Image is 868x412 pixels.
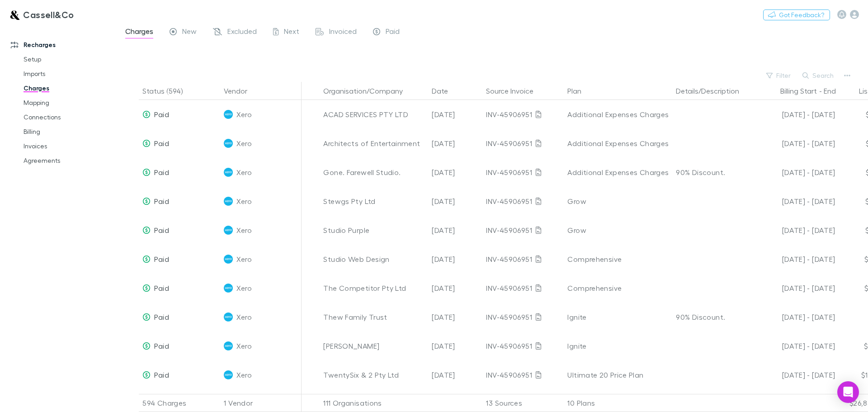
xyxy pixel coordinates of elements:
[757,274,835,303] div: [DATE] - [DATE]
[564,394,672,412] div: 10 Plans
[14,139,122,153] a: Invoices
[224,110,233,119] img: Xero's Logo
[486,331,560,360] div: INV-45906951
[236,100,251,129] span: Xero
[428,303,482,331] div: [DATE]
[224,139,233,148] img: Xero's Logo
[432,82,459,100] button: Date
[2,38,122,52] a: Recharges
[236,187,251,216] span: Xero
[757,216,835,245] div: [DATE] - [DATE]
[154,255,169,263] span: Paid
[154,110,169,118] span: Paid
[14,124,122,139] a: Billing
[14,66,122,81] a: Imports
[14,81,122,95] a: Charges
[154,341,169,350] span: Paid
[14,153,122,168] a: Agreements
[284,27,299,38] span: Next
[154,226,169,234] span: Paid
[323,303,425,331] div: Thew Family Trust
[154,197,169,205] span: Paid
[125,27,153,38] span: Charges
[567,216,669,245] div: Grow
[757,158,835,187] div: [DATE] - [DATE]
[676,303,750,331] div: 90% Discount.
[220,394,302,412] div: 1 Vendor
[236,303,251,331] span: Xero
[224,197,233,206] img: Xero's Logo
[224,168,233,177] img: Xero's Logo
[486,82,544,100] button: Source Invoice
[757,245,835,274] div: [DATE] - [DATE]
[482,394,564,412] div: 13 Sources
[323,82,414,100] button: Organisation/Company
[236,245,251,274] span: Xero
[486,158,560,187] div: INV-45906951
[824,82,836,100] button: End
[323,158,425,187] div: Gone. Farewell Studio.
[224,284,233,293] img: Xero's Logo
[323,187,425,216] div: Stewgs Pty Ltd
[757,360,835,389] div: [DATE] - [DATE]
[182,27,197,38] span: New
[323,129,425,158] div: Architects of Entertainment
[154,168,169,176] span: Paid
[567,187,669,216] div: Grow
[567,158,669,187] div: Additional Expenses Charges
[236,216,251,245] span: Xero
[9,9,19,20] img: Cassell&Co's Logo
[323,360,425,389] div: TwentySix & 2 Pty Ltd
[323,274,425,303] div: The Competitor Pty Ltd
[236,129,251,158] span: Xero
[780,82,817,100] button: Billing Start
[763,9,830,20] button: Got Feedback?
[757,303,835,331] div: [DATE] - [DATE]
[757,331,835,360] div: [DATE] - [DATE]
[224,341,233,350] img: Xero's Logo
[486,245,560,274] div: INV-45906951
[14,110,122,124] a: Connections
[428,360,482,389] div: [DATE]
[486,360,560,389] div: INV-45906951
[428,331,482,360] div: [DATE]
[567,331,669,360] div: Ignite
[236,274,251,303] span: Xero
[676,82,750,100] button: Details/Description
[236,158,251,187] span: Xero
[323,245,425,274] div: Studio Web Design
[757,187,835,216] div: [DATE] - [DATE]
[757,82,845,100] div: -
[567,245,669,274] div: Comprehensive
[323,216,425,245] div: Studio Purple
[567,129,669,158] div: Additional Expenses Charges
[14,95,122,110] a: Mapping
[154,313,169,321] span: Paid
[486,303,560,331] div: INV-45906951
[428,158,482,187] div: [DATE]
[428,100,482,129] div: [DATE]
[428,216,482,245] div: [DATE]
[798,70,839,81] button: Search
[224,313,233,322] img: Xero's Logo
[486,216,560,245] div: INV-45906951
[757,129,835,158] div: [DATE] - [DATE]
[236,331,251,360] span: Xero
[486,187,560,216] div: INV-45906951
[428,274,482,303] div: [DATE]
[428,187,482,216] div: [DATE]
[23,9,74,20] h3: Cassell&Co
[676,158,750,187] div: 90% Discount.
[227,27,257,38] span: Excluded
[323,100,425,129] div: ACAD SERVICES PTY LTD
[567,82,592,100] button: Plan
[486,129,560,158] div: INV-45906951
[224,226,233,235] img: Xero's Logo
[139,394,220,412] div: 594 Charges
[14,52,122,66] a: Setup
[142,82,193,100] button: Status (594)
[567,274,669,303] div: Comprehensive
[224,82,258,100] button: Vendor
[837,381,859,403] div: Open Intercom Messenger
[486,100,560,129] div: INV-45906951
